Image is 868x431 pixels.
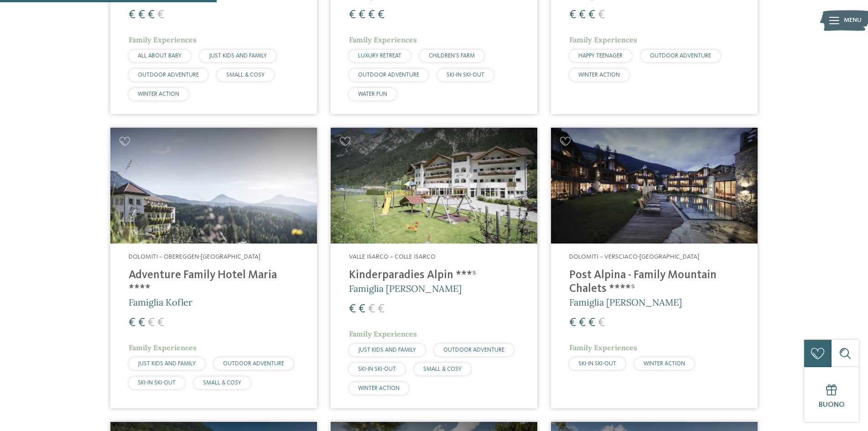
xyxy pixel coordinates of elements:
[804,367,859,422] a: Buono
[129,9,135,21] span: €
[331,128,537,408] a: Cercate un hotel per famiglie? Qui troverete solo i migliori! Valle Isarco – Colle Isarco Kinderp...
[598,317,605,329] span: €
[358,366,396,372] span: SKI-IN SKI-OUT
[138,361,196,367] span: JUST KIDS AND FAMILY
[129,35,197,44] span: Family Experiences
[157,9,164,21] span: €
[138,53,182,59] span: ALL ABOUT BABY
[148,317,155,329] span: €
[569,269,739,296] h4: Post Alpina - Family Mountain Chalets ****ˢ
[569,343,637,352] span: Family Experiences
[443,347,504,353] span: OUTDOOR ADVENTURE
[129,296,192,308] span: Famiglia Kofler
[378,303,385,315] span: €
[378,9,385,21] span: €
[138,380,176,386] span: SKI-IN SKI-OUT
[569,296,682,308] span: Famiglia [PERSON_NAME]
[644,361,685,367] span: WINTER ACTION
[138,317,145,329] span: €
[578,72,620,78] span: WINTER ACTION
[138,72,199,78] span: OUTDOOR ADVENTURE
[578,361,616,367] span: SKI-IN SKI-OUT
[598,9,605,21] span: €
[226,72,265,78] span: SMALL & COSY
[368,303,375,315] span: €
[551,128,758,408] a: Cercate un hotel per famiglie? Qui troverete solo i migliori! Dolomiti – Versciaco-[GEOGRAPHIC_DA...
[551,128,758,244] img: Post Alpina - Family Mountain Chalets ****ˢ
[349,269,519,282] h4: Kinderparadies Alpin ***ˢ
[358,53,401,59] span: LUXURY RETREAT
[569,35,637,44] span: Family Experiences
[331,128,537,244] img: Kinderparadies Alpin ***ˢ
[209,53,267,59] span: JUST KIDS AND FAMILY
[429,53,475,59] span: CHILDREN’S FARM
[578,53,623,59] span: HAPPY TEENAGER
[129,343,197,352] span: Family Experiences
[368,9,375,21] span: €
[588,9,595,21] span: €
[569,9,576,21] span: €
[349,303,356,315] span: €
[358,385,400,391] span: WINTER ACTION
[569,317,576,329] span: €
[358,347,416,353] span: JUST KIDS AND FAMILY
[349,9,356,21] span: €
[129,269,299,296] h4: Adventure Family Hotel Maria ****
[349,329,417,338] span: Family Experiences
[203,380,241,386] span: SMALL & COSY
[819,401,845,409] span: Buono
[157,317,164,329] span: €
[129,317,135,329] span: €
[148,9,155,21] span: €
[349,254,436,260] span: Valle Isarco – Colle Isarco
[588,317,595,329] span: €
[358,72,419,78] span: OUTDOOR ADVENTURE
[423,366,462,372] span: SMALL & COSY
[358,91,387,97] span: WATER FUN
[447,72,484,78] span: SKI-IN SKI-OUT
[223,361,284,367] span: OUTDOOR ADVENTURE
[359,303,365,315] span: €
[138,91,179,97] span: WINTER ACTION
[650,53,711,59] span: OUTDOOR ADVENTURE
[110,128,317,408] a: Cercate un hotel per famiglie? Qui troverete solo i migliori! Dolomiti – Obereggen-[GEOGRAPHIC_DA...
[359,9,365,21] span: €
[569,254,699,260] span: Dolomiti – Versciaco-[GEOGRAPHIC_DATA]
[110,128,317,244] img: Adventure Family Hotel Maria ****
[129,254,260,260] span: Dolomiti – Obereggen-[GEOGRAPHIC_DATA]
[579,9,586,21] span: €
[579,317,586,329] span: €
[349,35,417,44] span: Family Experiences
[349,283,462,294] span: Famiglia [PERSON_NAME]
[138,9,145,21] span: €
